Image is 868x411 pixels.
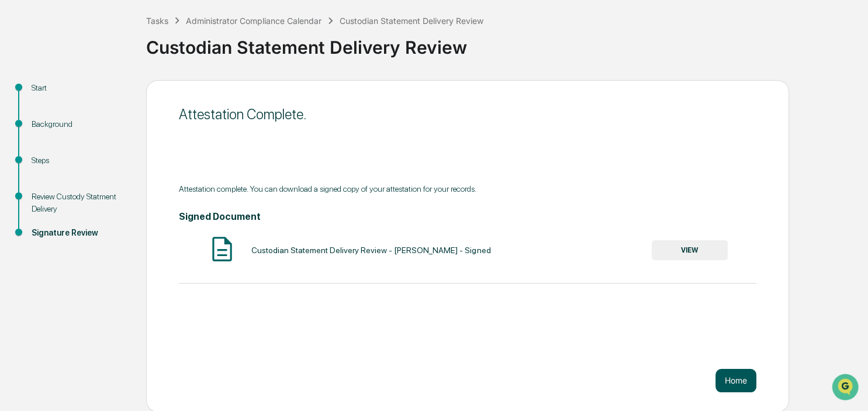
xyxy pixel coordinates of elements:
[32,82,127,94] div: Start
[831,372,862,404] iframe: Open customer support
[7,143,80,164] a: 🖐️Preclearance
[146,16,168,26] div: Tasks
[32,118,127,130] div: Background
[32,227,127,239] div: Signature Review
[12,89,33,110] img: 1746055101610-c473b297-6a78-478c-a979-82029cc54cd1
[12,25,213,43] p: How can we help?
[179,106,756,123] div: Attestation Complete.
[40,101,148,110] div: We're available if you need us!
[85,148,94,158] div: 🗄️
[186,16,321,26] div: Administrator Compliance Calendar
[251,246,490,255] div: Custodian Statement Delivery Review - [PERSON_NAME] - Signed
[179,184,756,194] div: Attestation complete. You can download a signed copy of your attestation for your records.
[82,198,141,207] a: Powered byPylon
[12,148,21,158] div: 🖐️
[7,165,78,186] a: 🔎Data Lookup
[208,234,237,264] img: Document Icon
[199,93,213,107] button: Start new chat
[715,369,756,392] button: Home
[340,16,483,26] div: Custodian Statement Delivery Review
[32,191,127,215] div: Review Custody Statment Delivery
[96,147,145,159] span: Attestations
[116,198,141,207] span: Pylon
[23,170,74,181] span: Data Lookup
[146,27,862,58] div: Custodian Statement Delivery Review
[652,240,728,260] button: VIEW
[40,89,192,101] div: Start new chat
[179,211,756,222] h4: Signed Document
[23,147,75,159] span: Preclearance
[80,143,150,164] a: 🗄️Attestations
[32,154,127,167] div: Steps
[12,171,21,180] div: 🔎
